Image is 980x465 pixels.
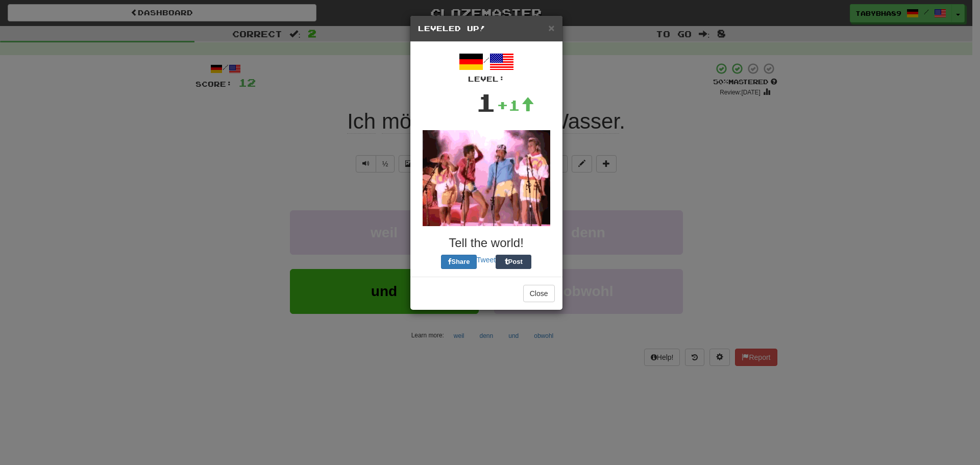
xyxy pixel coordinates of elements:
a: Tweet [477,256,496,264]
span: × [548,22,554,34]
h5: Leveled Up! [418,23,555,34]
button: Post [496,255,531,269]
img: dancing-0d422d2bf4134a41bd870944a7e477a280a918d08b0375f72831dcce4ed6eb41.gif [423,130,550,226]
button: Close [523,285,555,302]
button: Close [548,22,554,33]
button: Share [441,255,477,269]
div: Level: [418,74,555,84]
div: / [418,50,555,84]
div: +1 [497,95,534,115]
div: 1 [476,84,497,120]
h3: Tell the world! [418,236,555,250]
